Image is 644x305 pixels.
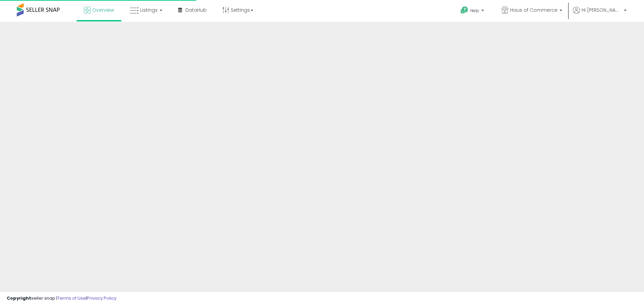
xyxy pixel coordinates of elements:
strong: Copyright [7,295,31,301]
i: Get Help [460,6,469,14]
a: Privacy Policy [87,295,116,301]
div: seller snap | | [7,295,116,302]
span: Haus of Commerce [510,7,557,13]
span: Help [470,8,479,13]
span: Listings [140,7,158,13]
a: Terms of Use [57,295,86,301]
span: Hi [PERSON_NAME] [582,7,622,13]
a: Help [455,1,491,22]
span: DataHub [185,7,207,13]
a: Hi [PERSON_NAME] [573,7,627,22]
span: Overview [92,7,114,13]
